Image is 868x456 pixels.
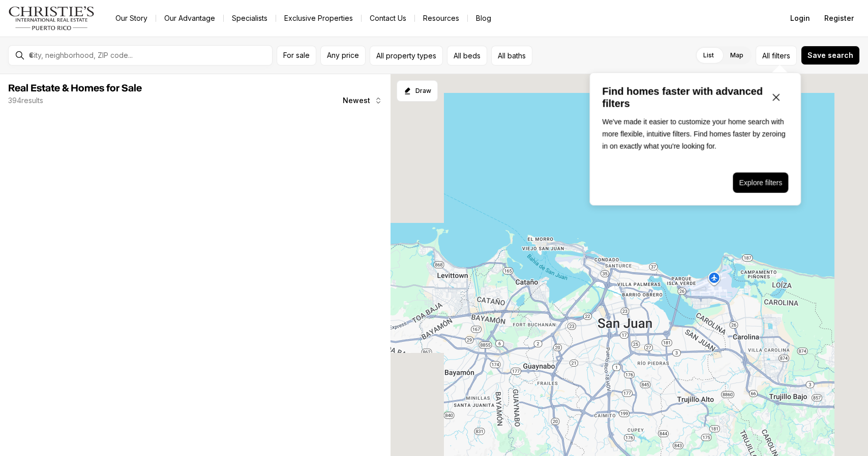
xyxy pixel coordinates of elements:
[8,96,43,105] p: 394 results
[283,51,310,59] span: For sale
[277,46,316,66] button: For sale
[807,51,853,59] span: Save search
[722,46,752,64] label: Map
[370,46,443,66] button: All property types
[818,8,860,28] button: Register
[784,8,816,28] button: Login
[337,90,388,111] button: Newest
[468,11,499,25] a: Blog
[415,11,467,25] a: Resources
[756,46,797,66] button: Allfilters
[733,173,789,193] button: Explore filters
[397,80,438,102] button: Start drawing
[8,83,142,93] span: Real Estate & Homes for Sale
[320,46,366,66] button: Any price
[602,85,764,110] p: Find homes faster with advanced filters
[362,11,414,25] button: Contact Us
[8,6,95,30] img: logo
[107,11,156,25] a: Our Story
[762,50,770,61] span: All
[801,46,860,65] button: Save search
[790,14,810,22] span: Login
[491,46,532,66] button: All baths
[224,11,276,25] a: Specialists
[695,46,722,64] label: List
[343,96,370,105] span: Newest
[156,11,223,25] a: Our Advantage
[602,116,788,152] p: We've made it easier to customize your home search with more flexible, intuitive filters. Find ho...
[327,51,359,59] span: Any price
[764,85,788,110] button: Close popover
[824,14,854,22] span: Register
[276,11,361,25] a: Exclusive Properties
[447,46,487,66] button: All beds
[772,50,790,61] span: filters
